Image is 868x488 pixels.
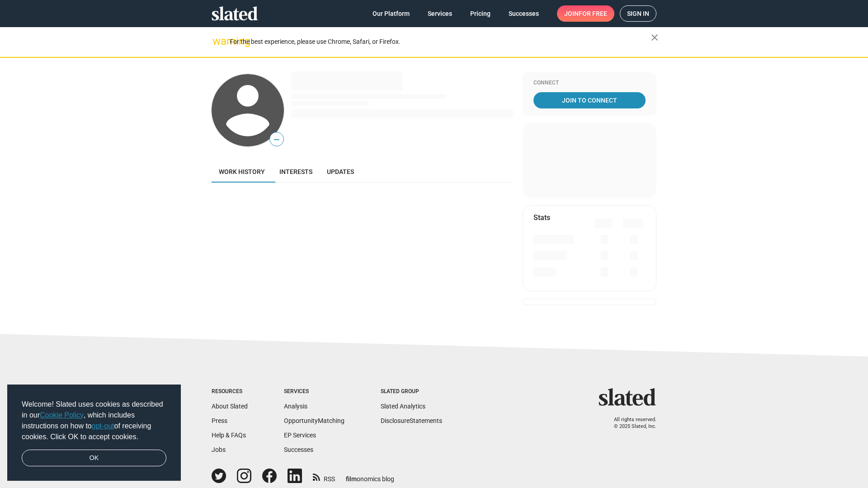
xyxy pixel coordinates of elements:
[313,469,335,483] a: RSS
[40,411,84,419] a: Cookie Policy
[212,446,226,453] a: Jobs
[284,388,344,395] div: Services
[579,5,607,22] span: for free
[212,417,227,424] a: Press
[92,422,114,430] a: opt-out
[212,36,223,47] mat-icon: warning
[284,417,344,424] a: OpportunityMatching
[533,92,646,108] a: Join To Connect
[533,80,646,87] div: Connect
[535,92,644,108] span: Join To Connect
[279,168,312,175] span: Interests
[272,161,320,183] a: Interests
[270,134,283,145] span: —
[463,5,498,22] a: Pricing
[327,168,354,175] span: Updates
[346,475,357,483] span: film
[604,417,656,430] p: All rights reserved. © 2025 Slated, Inc.
[284,446,313,453] a: Successes
[649,32,660,43] mat-icon: close
[22,450,166,467] a: dismiss cookie message
[219,168,265,175] span: Work history
[557,5,614,22] a: Joinfor free
[627,6,649,21] span: Sign in
[533,213,550,222] mat-card-title: Stats
[7,385,181,481] div: cookieconsent
[284,432,316,439] a: EP Services
[381,403,425,410] a: Slated Analytics
[620,5,656,22] a: Sign in
[373,5,410,22] span: Our Platform
[365,5,417,22] a: Our Platform
[212,403,248,410] a: About Slated
[564,5,607,22] span: Join
[381,417,442,424] a: DisclosureStatements
[284,403,307,410] a: Analysis
[346,468,394,483] a: filmonomics blog
[509,5,539,22] span: Successes
[212,161,272,183] a: Work history
[212,388,248,395] div: Resources
[501,5,546,22] a: Successes
[420,5,459,22] a: Services
[22,399,166,442] span: Welcome! Slated uses cookies as described in our , which includes instructions on how to of recei...
[470,5,491,22] span: Pricing
[320,161,361,183] a: Updates
[428,5,452,22] span: Services
[212,432,246,439] a: Help & FAQs
[230,36,651,48] div: For the best experience, please use Chrome, Safari, or Firefox.
[381,388,442,395] div: Slated Group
